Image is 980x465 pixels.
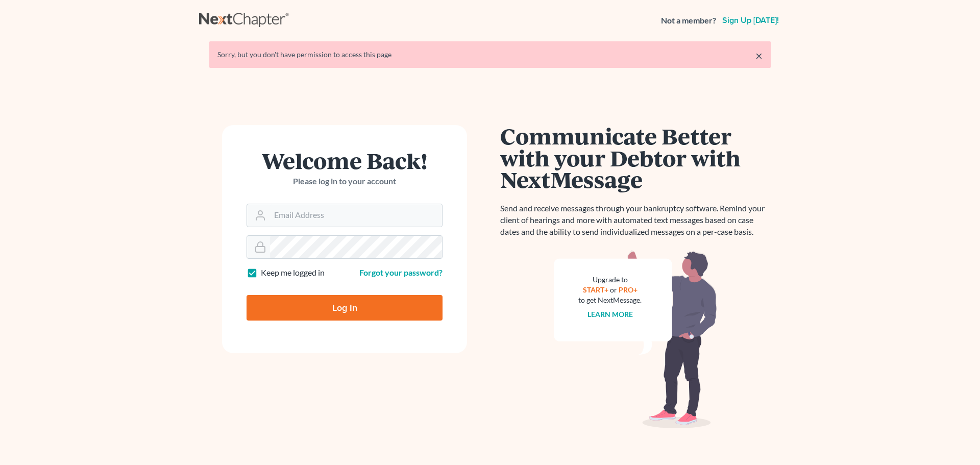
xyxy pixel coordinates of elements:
div: Sorry, but you don't have permission to access this page [217,50,763,60]
p: Send and receive messages through your bankruptcy software. Remind your client of hearings and mo... [500,203,771,238]
img: nextmessage_bg-59042aed3d76b12b5cd301f8e5b87938c9018125f34e5fa2b7a6b67550977c72.svg [554,250,717,429]
a: Learn more [587,310,633,319]
span: or [610,285,617,294]
div: Upgrade to [578,275,642,285]
p: Please log in to your account [247,176,443,187]
label: Keep me logged in [261,267,325,279]
h1: Communicate Better with your Debtor with NextMessage [500,125,771,190]
div: to get NextMessage. [578,295,642,305]
input: Log In [247,295,443,321]
h1: Welcome Back! [247,150,443,172]
a: Sign up [DATE]! [720,16,781,25]
a: Forgot your password? [359,267,443,277]
a: × [755,50,763,62]
strong: Not a member? [661,15,716,27]
a: PRO+ [619,285,638,294]
input: Email Address [270,204,442,227]
a: START+ [583,285,608,294]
